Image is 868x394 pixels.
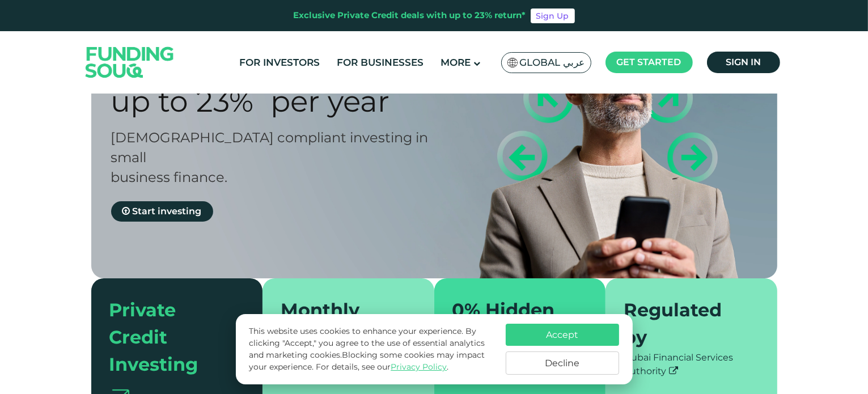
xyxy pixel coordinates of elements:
[111,83,254,119] span: Up to 23%
[624,351,759,378] div: Dubai Financial Services Authority
[109,296,231,378] div: Private Credit Investing
[111,201,213,222] a: Start investing
[707,52,780,73] a: Sign in
[236,53,323,72] a: For Investors
[249,325,494,373] p: This website uses cookies to enhance your experience. By clicking "Accept," you agree to the use ...
[617,57,681,67] span: Get started
[520,56,585,69] span: Global عربي
[74,33,185,91] img: Logo
[726,57,761,67] span: Sign in
[624,296,746,351] div: Regulated by
[507,58,518,67] img: SA Flag
[316,362,448,372] span: For details, see our .
[271,83,390,119] span: Per Year
[133,206,202,217] span: Start investing
[111,129,429,185] span: [DEMOGRAPHIC_DATA] compliant investing in small business finance.
[506,324,619,346] button: Accept
[441,57,471,68] span: More
[391,362,447,372] a: Privacy Policy
[249,350,485,372] span: Blocking some cookies may impact your experience.
[452,296,574,351] div: 0% Hidden Fees
[506,351,619,375] button: Decline
[531,9,575,23] a: Sign Up
[334,53,426,72] a: For Businesses
[281,296,403,351] div: Monthly repayments
[294,9,526,22] div: Exclusive Private Credit deals with up to 23% return*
